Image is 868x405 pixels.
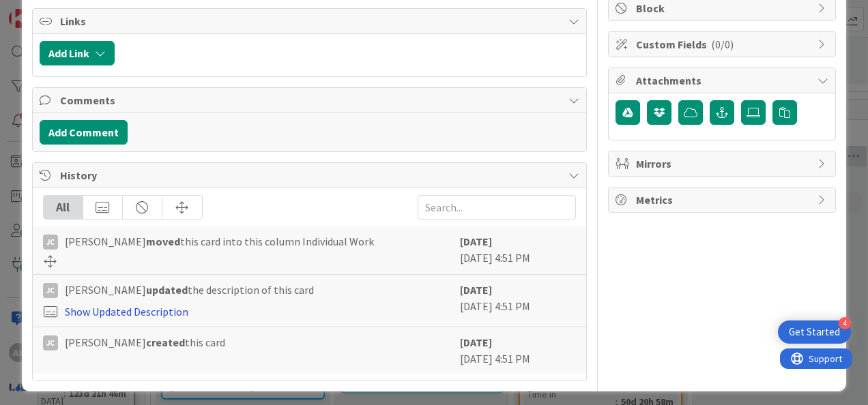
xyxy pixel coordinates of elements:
[44,196,83,219] div: All
[636,192,811,208] span: Metrics
[460,282,576,320] div: [DATE] 4:51 PM
[636,72,811,89] span: Attachments
[65,233,374,250] span: [PERSON_NAME] this card into this column Individual Work
[146,283,188,297] b: updated
[460,283,492,297] b: [DATE]
[418,195,576,220] input: Search...
[60,13,562,29] span: Links
[60,167,562,183] span: History
[60,92,562,108] span: Comments
[460,235,492,248] b: [DATE]
[43,283,58,298] div: JC
[65,305,188,318] a: Show Updated Description
[65,334,225,350] span: [PERSON_NAME] this card
[636,36,811,52] span: Custom Fields
[711,37,734,51] span: ( 0/0 )
[29,2,62,18] span: Support
[40,120,128,145] button: Add Comment
[460,335,492,349] b: [DATE]
[43,235,58,250] div: JC
[65,282,314,298] span: [PERSON_NAME] the description of this card
[778,320,851,344] div: Open Get Started checklist, remaining modules: 4
[636,155,811,172] span: Mirrors
[146,235,180,248] b: moved
[146,335,185,349] b: created
[40,41,115,65] button: Add Link
[460,334,576,367] div: [DATE] 4:51 PM
[839,317,851,329] div: 4
[460,233,576,267] div: [DATE] 4:51 PM
[789,325,840,339] div: Get Started
[43,335,58,350] div: JC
